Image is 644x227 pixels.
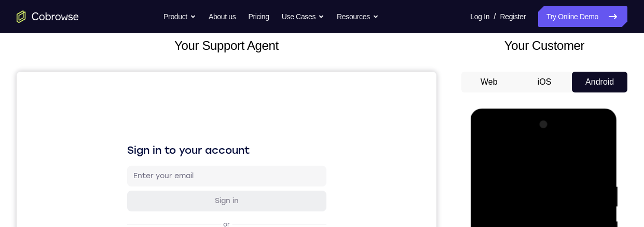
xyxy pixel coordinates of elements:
button: iOS [517,72,572,92]
button: Sign in [111,119,310,140]
div: Sign in with GitHub [183,195,253,205]
a: About us [209,6,236,27]
button: Web [461,72,517,92]
a: Log In [470,6,489,27]
h2: Your Support Agent [17,36,436,55]
h2: Your Customer [461,36,627,55]
a: Try Online Demo [538,6,627,27]
button: Sign in with GitHub [111,190,310,210]
a: Pricing [248,6,269,27]
p: or [204,149,215,157]
a: Register [500,6,526,27]
input: Enter your email [117,99,304,110]
a: Go to the home page [17,10,79,23]
h1: Sign in to your account [111,71,310,86]
button: Sign in with Google [111,165,310,185]
button: Product [163,6,196,27]
div: Sign in with Google [183,170,254,180]
button: Resources [337,6,379,27]
span: / [494,10,496,23]
button: Use Cases [282,6,324,27]
button: Android [572,72,627,92]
